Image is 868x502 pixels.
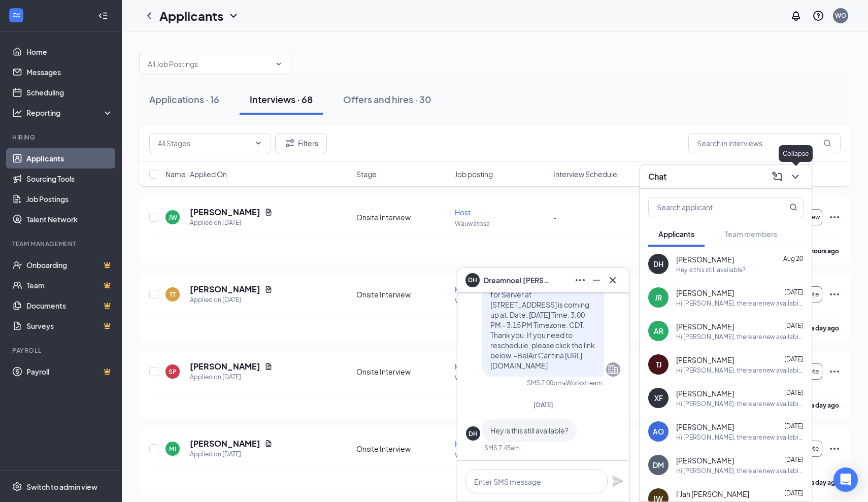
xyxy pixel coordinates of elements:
span: Dreamnoel [PERSON_NAME] [484,275,555,286]
svg: Analysis [12,108,22,118]
p: Wauwatosa [455,451,547,459]
div: Applied on [DATE] [190,295,273,305]
span: Hey is this still available? [490,426,569,435]
div: DH [653,259,663,269]
span: Host [455,439,471,448]
b: 20 hours ago [802,247,839,255]
span: [PERSON_NAME] [676,388,734,398]
div: DM [653,460,664,470]
div: AR [654,326,663,336]
div: Hi [PERSON_NAME], there are new availabilities for an interview. This is a reminder to schedule y... [676,332,804,341]
div: SP [169,367,177,376]
span: [PERSON_NAME] [676,254,734,264]
b: a day ago [811,401,839,409]
span: Host [455,362,471,371]
p: Wauwatosa [455,296,547,305]
a: TeamCrown [26,275,113,295]
div: Hi [PERSON_NAME], there are new availabilities for an interview. This is a reminder to schedule y... [676,299,804,308]
div: Applied on [DATE] [190,449,273,459]
span: Hi [PERSON_NAME], this is a friendly reminder. Your interview with [PERSON_NAME] for Server at [S... [490,259,595,370]
svg: ChevronDown [227,10,240,22]
span: [DATE] [784,355,803,363]
svg: Filter [284,137,296,149]
button: Minimize [588,272,605,288]
svg: Document [264,285,273,293]
a: SurveysCrown [26,316,113,336]
svg: Document [264,208,273,216]
span: [DATE] [784,322,803,329]
svg: ChevronDown [254,139,262,147]
div: Hi [PERSON_NAME], there are new availabilities for an interview. This is a reminder to schedule y... [676,366,804,375]
span: Name · Applied On [165,169,227,179]
div: XF [654,393,663,403]
div: DH [469,429,478,438]
svg: MagnifyingGlass [823,139,831,147]
svg: Document [264,440,273,448]
a: PayrollCrown [26,361,113,382]
svg: ChevronLeft [143,10,155,22]
svg: Ellipses [828,211,841,223]
svg: WorkstreamLogo [11,10,21,20]
p: Wauwatosa [455,219,547,228]
a: Messages [26,62,113,82]
svg: Ellipses [828,443,841,455]
svg: Cross [607,274,619,286]
button: Filter Filters [275,133,327,153]
div: Payroll [12,346,111,355]
span: • Workstream [563,379,602,387]
div: MJ [169,445,177,453]
span: [PERSON_NAME] [676,422,734,432]
h1: Applicants [159,7,223,24]
div: Hi [PERSON_NAME], there are new availabilities for an interview. This is a reminder to schedule y... [676,433,804,442]
button: Cross [605,272,621,288]
span: Aug 20 [783,255,803,262]
div: Hi [PERSON_NAME], there are new availabilities for an interview. This is a reminder to schedule y... [676,399,804,408]
span: - [553,213,557,222]
span: Host [455,208,471,217]
svg: Document [264,362,273,371]
input: All Job Postings [148,58,271,70]
span: [DATE] [784,288,803,296]
svg: MagnifyingGlass [789,203,797,211]
button: Ellipses [572,272,588,288]
a: Home [26,42,113,62]
button: ComposeMessage [769,169,785,185]
div: Offers and hires · 30 [343,93,431,106]
span: Host [455,285,471,294]
span: Job posting [455,169,493,179]
div: TT [170,290,176,299]
input: All Stages [158,138,250,149]
div: Open Intercom Messenger [833,467,858,492]
div: SMS 7:45am [484,444,520,452]
div: Applied on [DATE] [190,372,273,382]
span: [PERSON_NAME] [676,288,734,298]
button: Plane [612,475,624,487]
h3: Chat [648,171,666,182]
span: [DATE] [533,401,553,409]
div: Onsite Interview [356,289,449,299]
div: Applications · 16 [149,93,219,106]
div: Hiring [12,133,111,142]
span: I'Jah [PERSON_NAME] [676,489,749,499]
div: Switch to admin view [26,482,97,492]
span: [DATE] [784,389,803,396]
h5: [PERSON_NAME] [190,207,260,218]
div: Interviews · 68 [250,93,313,106]
a: Job Postings [26,189,113,209]
div: WO [835,11,847,20]
a: Sourcing Tools [26,169,113,189]
div: JW [169,213,177,222]
a: Scheduling [26,82,113,103]
span: [PERSON_NAME] [676,321,734,331]
div: Team Management [12,240,111,248]
span: [PERSON_NAME] [676,455,734,465]
svg: Settings [12,482,22,492]
div: JR [655,292,662,303]
svg: Ellipses [828,365,841,378]
a: Applicants [26,148,113,169]
svg: Collapse [98,11,108,21]
a: Talent Network [26,209,113,229]
a: DocumentsCrown [26,295,113,316]
h5: [PERSON_NAME] [190,284,260,295]
svg: QuestionInfo [812,10,824,22]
